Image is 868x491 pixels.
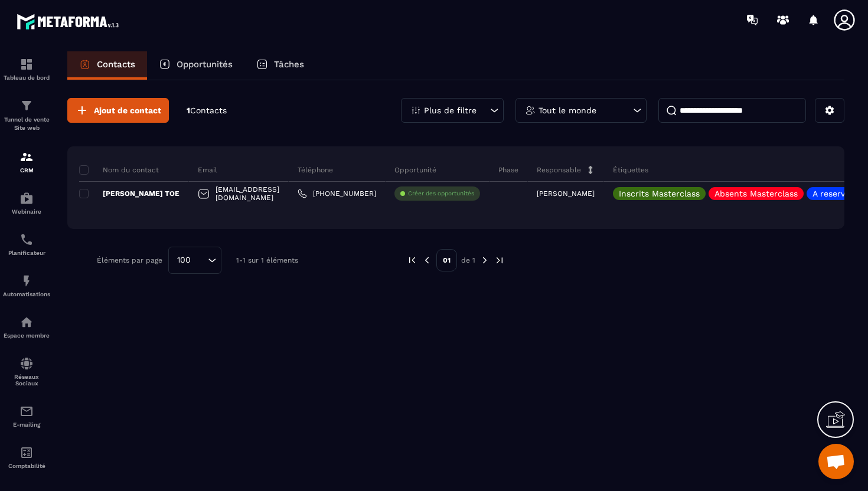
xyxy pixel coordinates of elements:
p: Créer des opportunités [408,189,474,198]
p: Opportunité [394,165,436,175]
p: Comptabilité [3,463,50,469]
p: de 1 [461,256,475,265]
a: emailemailE-mailing [3,395,50,437]
p: Opportunités [177,59,233,70]
p: 01 [436,249,457,271]
img: email [19,404,34,418]
a: social-networksocial-networkRéseaux Sociaux [3,348,50,395]
p: Planificateur [3,250,50,256]
p: Tout le monde [539,106,596,114]
img: formation [19,57,34,71]
img: automations [19,274,34,288]
p: CRM [3,167,50,174]
a: formationformationTableau de bord [3,48,50,90]
a: Opportunités [147,51,244,80]
p: [PERSON_NAME] [537,189,595,198]
img: logo [17,11,123,32]
p: Contacts [97,59,135,70]
img: prev [422,255,432,266]
img: formation [19,99,34,113]
span: 100 [173,254,195,267]
a: formationformationCRM [3,141,50,182]
p: Éléments par page [97,256,162,264]
p: Automatisations [3,291,50,297]
a: automationsautomationsEspace membre [3,306,50,348]
a: [PHONE_NUMBER] [298,189,376,198]
p: Responsable [537,165,581,175]
img: scheduler [19,233,34,247]
p: E-mailing [3,421,50,428]
p: Tableau de bord [3,74,50,81]
p: 1-1 sur 1 éléments [236,256,298,264]
button: Ajout de contact [67,98,169,123]
a: Tâches [244,51,316,80]
p: Absents Masterclass [714,189,798,198]
img: accountant [19,446,34,460]
a: automationsautomationsAutomatisations [3,265,50,306]
p: Email [198,165,217,175]
div: Search for option [168,247,221,274]
a: automationsautomationsWebinaire [3,182,50,224]
p: Espace membre [3,332,50,339]
p: Phase [498,165,518,175]
a: formationformationTunnel de vente Site web [3,90,50,141]
span: Ajout de contact [94,104,161,116]
p: Plus de filtre [424,106,477,114]
a: Contacts [67,51,147,80]
p: Webinaire [3,208,50,215]
img: automations [19,315,34,329]
p: [PERSON_NAME] TOE [79,189,180,198]
p: Tunnel de vente Site web [3,116,50,132]
p: Étiquettes [613,165,648,175]
p: 1 [187,105,227,116]
img: formation [19,150,34,164]
p: Nom du contact [79,165,159,175]
img: automations [19,191,34,205]
input: Search for option [195,254,205,267]
p: Inscrits Masterclass [619,189,700,198]
span: Contacts [190,106,227,115]
a: accountantaccountantComptabilité [3,437,50,478]
div: Ouvrir le chat [818,444,854,479]
img: next [479,255,490,266]
p: Réseaux Sociaux [3,374,50,387]
p: Tâches [274,59,304,70]
img: prev [407,255,417,266]
p: Téléphone [298,165,333,175]
img: next [494,255,505,266]
img: social-network [19,356,34,371]
a: schedulerschedulerPlanificateur [3,224,50,265]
